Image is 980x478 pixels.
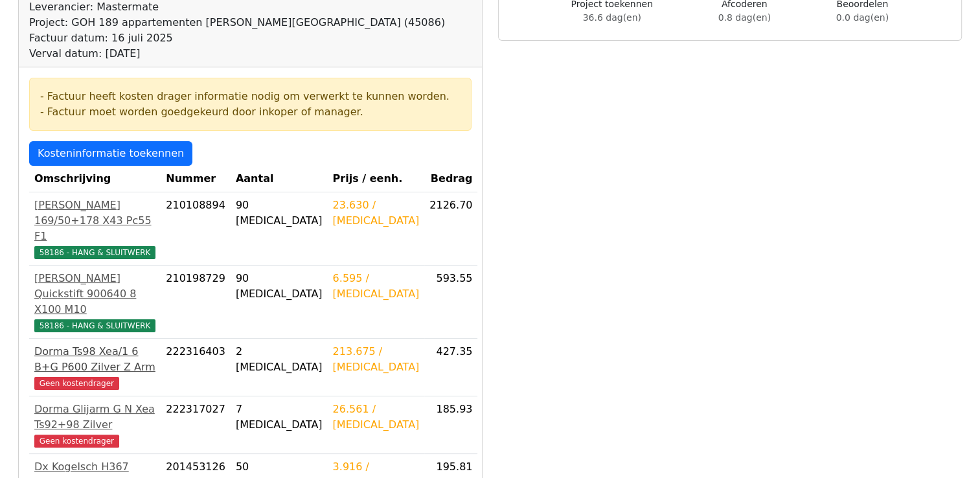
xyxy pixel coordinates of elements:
[34,402,155,433] div: Dorma Glijarm G N Xea Ts92+98 Zilver
[236,402,323,433] div: 7 [MEDICAL_DATA]
[161,396,231,454] td: 222317027
[161,166,231,192] th: Nummer
[34,198,155,260] a: [PERSON_NAME] 169/50+178 X43 Pc55 F158186 - HANG & SLUITWERK
[34,435,119,448] span: Geen kostendrager
[34,271,155,317] div: [PERSON_NAME] Quickstift 900640 8 X100 M10
[583,12,641,23] span: 36.6 dag(en)
[161,339,231,396] td: 222316403
[718,12,771,23] span: 0.8 dag(en)
[29,15,445,30] div: Project: GOH 189 appartementen [PERSON_NAME][GEOGRAPHIC_DATA] (45086)
[34,198,155,244] div: [PERSON_NAME] 169/50+178 X43 Pc55 F1
[328,166,425,192] th: Prijs / eenh.
[161,266,231,339] td: 210198729
[29,46,445,62] div: Verval datum: [DATE]
[424,396,477,454] td: 185.93
[424,266,477,339] td: 593.55
[424,166,477,192] th: Bedrag
[836,12,889,23] span: 0.0 dag(en)
[236,198,323,229] div: 90 [MEDICAL_DATA]
[236,271,323,302] div: 90 [MEDICAL_DATA]
[333,271,420,302] div: 6.595 / [MEDICAL_DATA]
[34,271,155,333] a: [PERSON_NAME] Quickstift 900640 8 X100 M1058186 - HANG & SLUITWERK
[40,89,461,104] div: - Factuur heeft kosten drager informatie nodig om verwerkt te kunnen worden.
[424,339,477,396] td: 427.35
[29,30,445,46] div: Factuur datum: 16 juli 2025
[333,344,420,375] div: 213.675 / [MEDICAL_DATA]
[40,104,461,120] div: - Factuur moet worden goedgekeurd door inkoper of manager.
[424,192,477,266] td: 2126.70
[333,402,420,433] div: 26.561 / [MEDICAL_DATA]
[34,402,155,448] a: Dorma Glijarm G N Xea Ts92+98 ZilverGeen kostendrager
[34,344,155,375] div: Dorma Ts98 Xea/1 6 B+G P600 Zilver Z Arm
[29,141,192,166] a: Kosteninformatie toekennen
[161,192,231,266] td: 210108894
[34,246,155,259] span: 58186 - HANG & SLUITWERK
[34,344,155,391] a: Dorma Ts98 Xea/1 6 B+G P600 Zilver Z ArmGeen kostendrager
[29,166,161,192] th: Omschrijving
[333,198,420,229] div: 23.630 / [MEDICAL_DATA]
[34,377,119,390] span: Geen kostendrager
[231,166,328,192] th: Aantal
[34,319,155,332] span: 58186 - HANG & SLUITWERK
[236,344,323,375] div: 2 [MEDICAL_DATA]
